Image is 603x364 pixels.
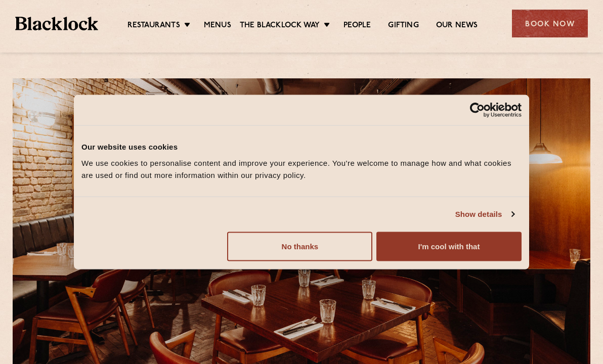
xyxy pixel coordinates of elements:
[343,21,371,32] a: People
[81,157,522,181] div: We use cookies to personalise content and improve your experience. You're welcome to manage how a...
[376,232,522,261] button: I'm cool with that
[455,208,514,220] a: Show details
[127,21,180,32] a: Restaurants
[15,17,98,31] img: BL_Textured_Logo-footer-cropped.svg
[436,21,478,32] a: Our News
[81,141,522,153] div: Our website uses cookies
[512,10,588,37] div: Book Now
[204,21,231,32] a: Menus
[388,21,418,32] a: Gifting
[227,232,372,261] button: No thanks
[433,103,522,118] a: Usercentrics Cookiebot - opens in a new window
[240,21,320,32] a: The Blacklock Way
